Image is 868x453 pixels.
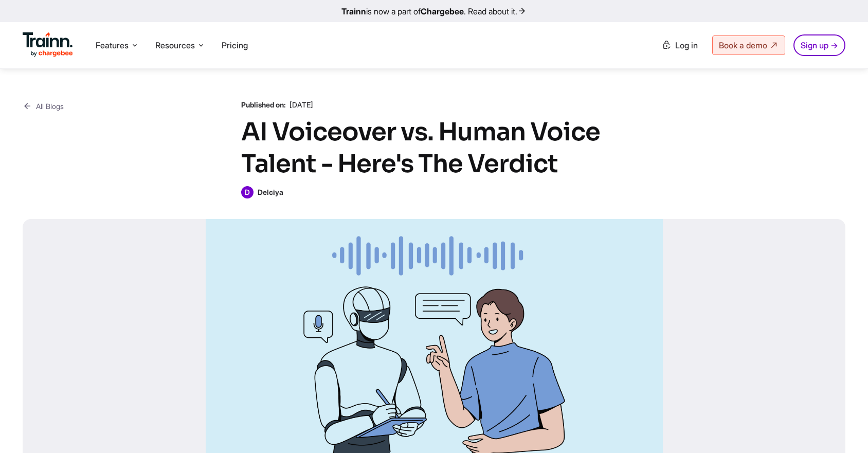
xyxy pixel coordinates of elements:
[712,35,785,55] a: Book a demo
[23,32,73,57] img: Trainn Logo
[96,40,129,51] span: Features
[719,40,767,50] span: Book a demo
[23,100,64,113] a: All Blogs
[241,186,254,198] span: D
[222,40,248,50] a: Pricing
[656,36,704,55] a: Log in
[675,40,698,50] span: Log in
[241,116,627,180] h1: AI Voiceover vs. Human Voice Talent - Here's The Verdict
[258,188,283,196] b: Delciya
[290,100,313,109] span: [DATE]
[421,6,464,16] b: Chargebee
[241,100,286,109] b: Published on:
[793,34,845,56] a: Sign up →
[155,40,195,51] span: Resources
[341,6,366,16] b: Trainn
